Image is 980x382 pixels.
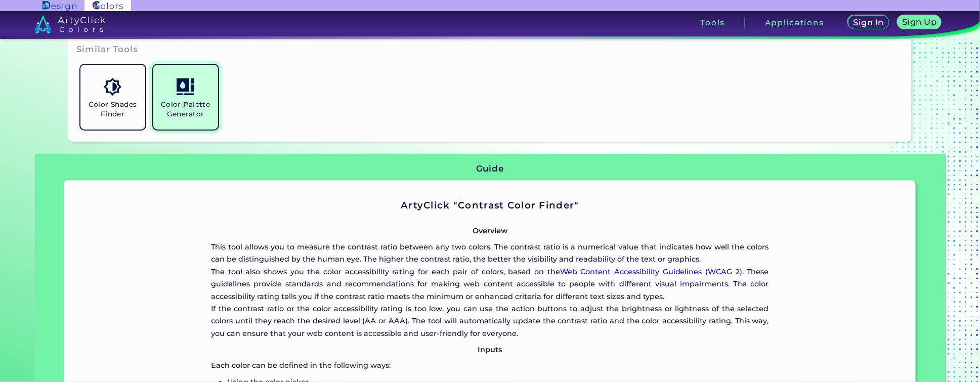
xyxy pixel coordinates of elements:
h5: Color Shades Finder [84,100,141,119]
p: Inputs [211,344,769,356]
a: Color Shades Finder [76,61,149,134]
h3: Guide [476,163,504,175]
h3: Applications [765,19,824,26]
p: The tool also shows you the color accessibility rating for each pair of colors, based on the . Th... [211,266,769,303]
h3: Tools [700,19,725,26]
h5: Sign In [855,19,882,26]
img: icon_col_pal_col.svg [177,78,194,96]
img: logo_artyclick_colors_white.svg [34,15,106,33]
h3: Similar Tools [76,44,138,56]
p: If the contrast ratio or the color accessibility rating is too low, you can use the action button... [211,303,769,339]
h2: ArtyClick "Contrast Color Finder" [211,199,769,212]
p: Each color can be defined in the following ways: [211,359,769,371]
h5: Color Palette Generator [157,100,214,119]
a: Sign In [850,16,887,29]
p: Overview [211,225,769,237]
a: Sign Up [900,16,940,29]
a: Color Palette Generator [149,61,222,134]
h5: Sign Up [904,18,935,26]
img: ArtyClick Design logo [42,1,76,11]
img: icon_color_shades.svg [104,78,121,96]
p: This tool allows you to measure the contrast ratio between any two colors. The contrast ratio is ... [211,241,769,266]
a: Web Content Accessibility Guidelines (WCAG 2) [560,267,742,276]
